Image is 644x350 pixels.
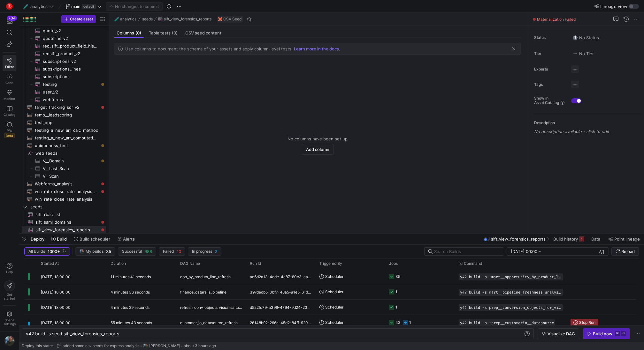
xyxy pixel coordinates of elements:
[22,34,106,42] div: Press SPACE to select this row.
[534,121,641,125] p: Description
[537,17,576,22] span: Materialization Failed
[22,103,106,111] div: Press SPACE to select this row.
[55,342,218,350] button: added some csv seeds for express analysishttps://storage.googleapis.com/y42-prod-data-exchange/im...
[177,249,181,254] span: 10
[22,88,106,96] div: Press SPACE to select this row.
[5,81,13,85] span: Code
[460,290,562,294] span: y42 build -s mart__pipeline_freshness_analysis_with_renewals
[22,134,106,142] a: testing_a_new_arr_computation_follow_up​​​​​​​​​​
[64,2,103,11] button: maindefault
[63,344,139,348] span: added some csv seeds for express analysis
[35,134,99,142] span: testing_a_new_arr_computation_follow_up​​​​​​​​​​
[43,73,99,80] span: subskriptions​​​​​​​​​
[550,234,587,244] button: Build history
[3,103,16,119] a: Catalog
[22,73,106,80] a: subskriptions​​​​​​​​​
[325,269,343,284] span: Scheduler
[511,249,537,254] input: Start datetime
[571,319,598,326] button: Stop Run
[294,46,339,51] a: Learn more in the docs
[491,236,546,242] span: sift_view_forensics_reports
[43,88,99,96] span: user_v2​​​​​​​​​
[41,320,71,325] span: [DATE] 18:00:00
[5,270,13,274] span: Help
[43,165,99,172] span: V__Last_Scan​​​​​​​​​
[22,172,106,180] a: V__Scan​​​​​​​​​
[246,269,316,284] div: ae6d2a13-4ede-4e87-80c3-aa57246d1b39
[149,344,180,348] span: [PERSON_NAME]
[22,111,106,119] a: temp__leadscoring​​​​​​​​​​
[22,211,106,218] a: sift_rbac_list​​​​​​
[223,17,241,21] span: CSV Seed
[3,119,16,141] a: PRsBeta
[460,305,562,310] span: y42 build -s prep__conversion_objects_for_visualisations_compatibility
[35,180,99,188] span: Webforms_analysis​​​​​​​​​​
[159,247,185,256] button: Failed10
[22,172,106,180] div: Press SPACE to select this row.
[571,34,601,42] button: No statusNo Status
[172,31,178,35] span: (0)
[184,344,216,348] span: about 3 hours ago
[591,236,600,242] span: Data
[192,249,212,254] span: In progress
[573,35,578,40] img: No status
[43,35,99,42] span: quoteline_v2​​​​​​​​​
[395,315,400,330] div: 42
[325,315,343,330] span: Scheduler
[24,247,70,256] button: All builds1000+
[22,218,106,226] div: Press SPACE to select this row.
[22,103,106,111] a: target_tracking_sdr_v2​​​​​​​​​​
[118,247,156,256] button: Successful988
[111,320,152,325] y42-duration: 55 minutes 43 seconds
[122,249,142,254] span: Successful
[3,87,16,103] a: Monitor
[35,188,99,195] span: win_rate_close_rate_analysis_by_size_segment​​​​​​​​​​
[71,234,113,244] button: Build scheduler
[4,113,15,116] span: Catalog
[611,247,639,256] button: Reload
[43,157,99,165] span: V__Domain​​​​​​​​​
[606,234,643,244] button: Point lineage
[389,261,398,266] span: Jobs
[395,269,400,284] div: 35
[111,305,149,310] y42-duration: 4 minutes 29 seconds
[163,249,174,254] span: Failed
[43,81,99,88] span: testing​​​​​​​​​
[180,315,238,330] span: customer_io_datasource_refresh
[395,300,397,315] div: 1
[135,31,141,35] span: (0)
[3,334,16,347] button: https://storage.googleapis.com/y42-prod-data-exchange/images/6IdsliWYEjCj6ExZYNtk9pMT8U8l8YHLguyz...
[185,31,221,35] span: CSV seed content
[573,51,578,56] img: No tier
[22,65,106,73] a: subskriptions_lines​​​​​​​​​
[22,188,106,195] div: Press SPACE to select this row.
[302,144,333,155] button: Add column
[542,249,584,254] input: End datetime
[43,50,99,57] span: redsift_product_v2​​​​​​​​​
[325,300,343,315] span: Scheduler
[114,17,119,21] span: 🧪
[534,51,566,56] span: Tier
[35,196,99,203] span: win_rate_close_rate_analysis​​​​​​​​​​
[22,27,106,34] a: quote_v2​​​​​​​​​
[3,1,16,12] a: https://storage.googleapis.com/y42-prod-data-exchange/images/C0c2ZRu8XU2mQEXUlKrTCN4i0dD3czfOt8UZ...
[319,261,342,266] span: Triggered By
[164,17,211,21] span: sift_view_forensics_reports
[22,195,106,203] a: win_rate_close_rate_analysis​​​​​​​​​​
[188,247,221,256] button: In progress2
[583,328,630,339] button: Build now⌘⏎
[70,17,93,21] span: Create asset
[123,236,135,242] span: Alerts
[3,308,16,329] a: Spacesettings
[621,249,635,254] span: Reload
[71,4,80,9] span: main
[22,126,106,134] div: Press SPACE to select this row.
[48,234,70,244] button: Build
[7,16,17,21] div: 704
[35,104,99,111] span: target_tracking_sdr_v2​​​​​​​​​​
[395,284,397,299] div: 1
[22,34,106,42] a: quoteline_v2​​​​​​​​​
[22,2,55,11] button: 🧪analytics
[22,96,106,103] div: Press SPACE to select this row.
[35,127,99,134] span: testing_a_new_arr_calc_method​​​​​​​​​​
